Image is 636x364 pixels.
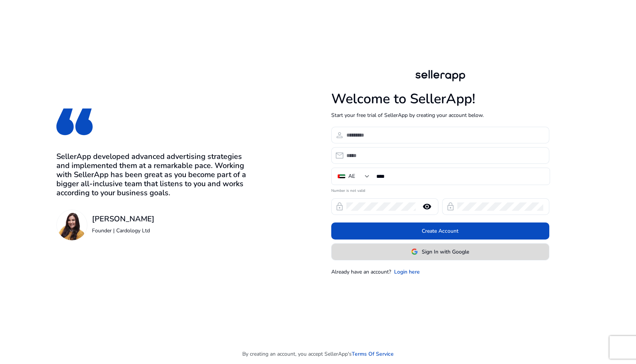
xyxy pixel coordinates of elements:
[418,202,436,211] mat-icon: remove_red_eye
[422,248,469,256] span: Sign In with Google
[331,111,549,119] p: Start your free trial of SellerApp by creating your account below.
[335,131,344,140] span: person
[352,350,394,358] a: Terms Of Service
[331,91,549,107] h1: Welcome to SellerApp!
[331,222,549,240] button: Create Account
[335,202,344,211] span: lock
[331,186,549,194] mat-error: Number is not valid
[331,268,391,276] p: Already have an account?
[56,152,250,198] h3: SellerApp developed advanced advertising strategies and implemented them at a remarkable pace. Wo...
[394,268,420,276] a: Login here
[411,248,418,255] img: google-logo.svg
[348,172,355,180] div: AE
[446,202,455,211] span: lock
[92,227,154,235] p: Founder | Cardology Ltd
[331,243,549,260] button: Sign In with Google
[335,151,344,160] span: email
[422,227,458,235] span: Create Account
[92,215,154,224] h3: [PERSON_NAME]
